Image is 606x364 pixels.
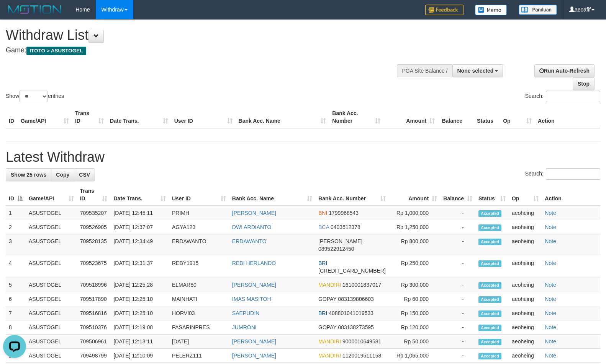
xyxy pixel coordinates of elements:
[169,220,229,234] td: AGYA123
[440,206,475,220] td: -
[110,349,169,363] td: [DATE] 12:10:09
[110,234,169,256] td: [DATE] 12:34:49
[169,306,229,320] td: HORVI03
[478,282,501,289] span: Accepted
[329,106,383,128] th: Bank Acc. Number
[77,206,111,220] td: 709535207
[452,64,503,77] button: None selected
[534,64,595,77] a: Run Auto-Refresh
[545,238,556,244] a: Note
[389,292,440,306] td: Rp 60,000
[110,335,169,349] td: [DATE] 12:13:11
[26,292,77,306] td: ASUSTOGEL
[573,77,595,90] a: Stop
[318,246,354,252] span: Copy 089522912450 to clipboard
[440,335,475,349] td: -
[500,106,535,128] th: Op
[3,3,26,26] button: Open LiveChat chat widget
[440,306,475,320] td: -
[338,324,373,330] span: Copy 083138273595 to clipboard
[26,278,77,292] td: ASUSTOGEL
[229,184,315,206] th: Bank Acc. Name: activate to sort column ascending
[79,172,90,178] span: CSV
[318,238,362,244] span: [PERSON_NAME]
[342,353,381,359] span: Copy 1120019511158 to clipboard
[169,349,229,363] td: PELERZ111
[110,278,169,292] td: [DATE] 12:25:28
[546,168,600,180] input: Search:
[6,206,26,220] td: 1
[169,206,229,220] td: PRIMH
[338,296,373,302] span: Copy 083139806603 to clipboard
[110,306,169,320] td: [DATE] 12:25:10
[329,310,373,316] span: Copy 408801041019533 to clipboard
[475,5,507,15] img: Button%20Memo.svg
[545,324,556,330] a: Note
[478,210,501,217] span: Accepted
[478,339,501,345] span: Accepted
[26,349,77,363] td: ASUSTOGEL
[232,260,276,266] a: REBI HERLANDO
[509,320,542,335] td: aeoheing
[169,320,229,335] td: PASARINPRES
[318,324,336,330] span: GOPAY
[51,168,74,181] a: Copy
[478,224,501,231] span: Accepted
[397,64,452,77] div: PGA Site Balance /
[6,184,26,206] th: ID: activate to sort column descending
[545,353,556,359] a: Note
[232,338,276,344] a: [PERSON_NAME]
[110,184,169,206] th: Date Trans.: activate to sort column ascending
[389,278,440,292] td: Rp 300,000
[457,68,494,74] span: None selected
[478,296,501,303] span: Accepted
[232,282,276,288] a: [PERSON_NAME]
[509,292,542,306] td: aeoheing
[232,324,257,330] a: JUMRONI
[509,349,542,363] td: aeoheing
[545,282,556,288] a: Note
[389,335,440,349] td: Rp 50,000
[542,184,600,206] th: Action
[6,47,396,54] h4: Game:
[72,106,107,128] th: Trans ID
[545,210,556,216] a: Note
[6,4,64,15] img: MOTION_logo.png
[440,256,475,278] td: -
[545,296,556,302] a: Note
[77,349,111,363] td: 709498799
[77,335,111,349] td: 709506961
[440,292,475,306] td: -
[232,296,271,302] a: IMAS MASITOH
[478,325,501,331] span: Accepted
[545,224,556,230] a: Note
[26,220,77,234] td: ASUSTOGEL
[169,335,229,349] td: [DATE]
[26,206,77,220] td: ASUSTOGEL
[169,292,229,306] td: MAINHATI
[18,106,72,128] th: Game/API
[440,349,475,363] td: -
[389,184,440,206] th: Amount: activate to sort column ascending
[56,172,69,178] span: Copy
[329,210,359,216] span: Copy 1799968543 to clipboard
[525,168,600,180] label: Search:
[318,338,341,344] span: MANDIRI
[107,106,171,128] th: Date Trans.
[171,106,236,128] th: User ID
[74,168,95,181] a: CSV
[6,256,26,278] td: 4
[318,210,327,216] span: BNI
[389,320,440,335] td: Rp 120,000
[475,184,509,206] th: Status: activate to sort column ascending
[77,184,111,206] th: Trans ID: activate to sort column ascending
[6,28,396,43] h1: Withdraw List
[6,149,600,165] h1: Latest Withdraw
[342,338,381,344] span: Copy 9000010649581 to clipboard
[509,234,542,256] td: aeoheing
[509,306,542,320] td: aeoheing
[318,224,329,230] span: BCA
[389,306,440,320] td: Rp 150,000
[77,306,111,320] td: 709516816
[6,91,64,102] label: Show entries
